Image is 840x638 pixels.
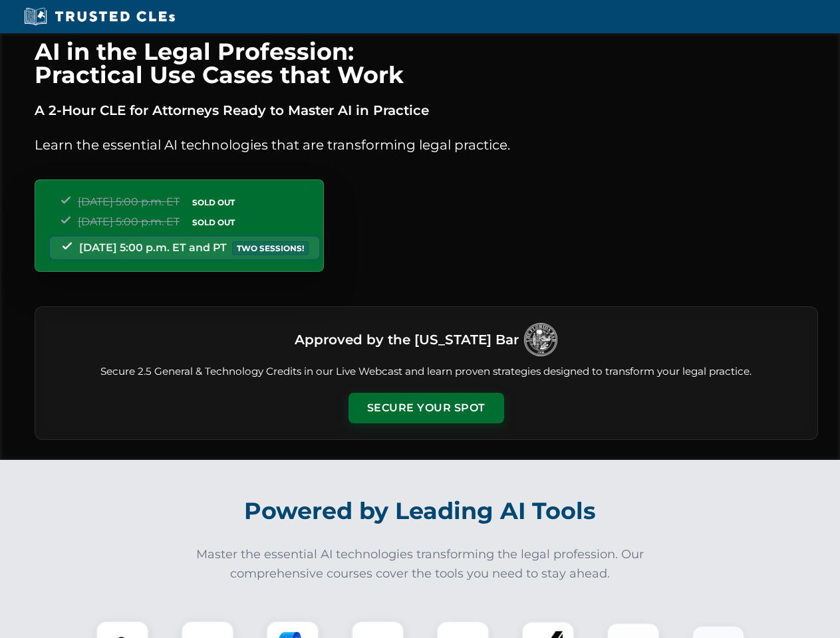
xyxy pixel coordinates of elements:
img: Trusted CLEs [20,7,179,27]
span: SOLD OUT [188,215,239,229]
h1: AI in the Legal Profession: Practical Use Cases that Work [35,40,818,86]
span: [DATE] 5:00 p.m. ET [78,215,180,228]
p: Master the essential AI technologies transforming the legal profession. Our comprehensive courses... [188,545,653,584]
p: Learn the essential AI technologies that are transforming legal practice. [35,134,818,156]
p: A 2-Hour CLE for Attorneys Ready to Master AI in Practice [35,100,818,121]
button: Secure Your Spot [349,393,504,423]
p: Secure 2.5 General & Technology Credits in our Live Webcast and learn proven strategies designed ... [51,364,801,379]
span: [DATE] 5:00 p.m. ET [78,195,180,208]
h3: Approved by the [US_STATE] Bar [295,328,519,352]
img: Logo [524,323,557,356]
span: SOLD OUT [188,195,239,209]
h2: Powered by Leading AI Tools [52,488,789,534]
